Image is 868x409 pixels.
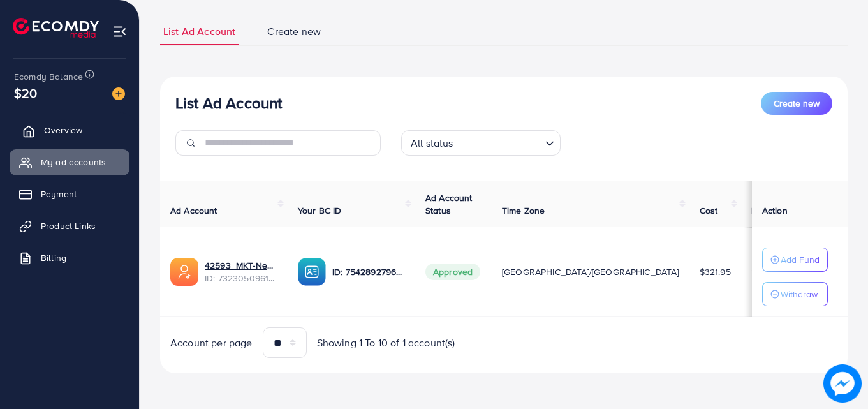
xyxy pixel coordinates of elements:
[10,117,129,143] a: Overview
[298,258,326,286] img: ic-ba-acc.ded83a64.svg
[13,18,99,38] img: logo
[14,84,37,102] span: $20
[700,265,731,278] span: $321.95
[332,264,405,279] p: ID: 7542892796370649089
[14,70,83,83] span: Ecomdy Balance
[41,219,96,232] span: Product Links
[41,188,77,200] span: Payment
[762,282,828,306] button: Withdraw
[112,87,125,100] img: image
[781,286,818,302] p: Withdraw
[425,191,473,217] span: Ad Account Status
[170,336,253,350] span: Account per page
[41,156,106,168] span: My ad accounts
[774,97,820,110] span: Create new
[205,272,277,285] span: ID: 7323050961424007170
[502,265,679,278] span: [GEOGRAPHIC_DATA]/[GEOGRAPHIC_DATA]
[761,92,832,115] button: Create new
[408,134,456,152] span: All status
[163,24,235,39] span: List Ad Account
[41,251,66,264] span: Billing
[10,181,129,207] a: Payment
[401,130,561,156] div: Search for option
[44,124,82,137] span: Overview
[10,245,129,271] a: Billing
[425,264,480,280] span: Approved
[170,258,198,286] img: ic-ads-acc.e4c84228.svg
[10,149,129,175] a: My ad accounts
[762,248,828,272] button: Add Fund
[762,204,788,217] span: Action
[298,204,342,217] span: Your BC ID
[267,24,321,39] span: Create new
[457,131,540,152] input: Search for option
[781,252,820,267] p: Add Fund
[823,364,862,403] img: image
[170,204,217,217] span: Ad Account
[175,94,282,112] h3: List Ad Account
[205,259,277,285] div: <span class='underline'>42593_MKT-New_1705030690861</span></br>7323050961424007170
[112,24,127,39] img: menu
[10,213,129,239] a: Product Links
[502,204,545,217] span: Time Zone
[205,259,277,272] a: 42593_MKT-New_1705030690861
[700,204,718,217] span: Cost
[317,336,455,350] span: Showing 1 To 10 of 1 account(s)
